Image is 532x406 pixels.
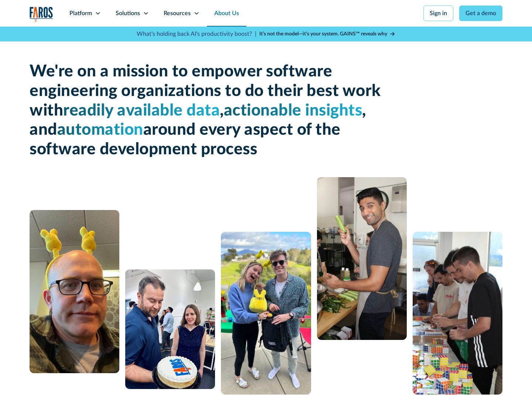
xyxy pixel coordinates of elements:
[224,103,362,119] span: actionable insights
[63,103,220,119] span: readily available data
[30,210,119,373] img: A man with glasses and a bald head wearing a yellow bunny headband.
[164,9,191,18] div: Resources
[259,30,395,38] a: It’s not the model—it’s your system. GAINS™ reveals why
[459,6,502,21] a: Get a demo
[259,31,387,37] strong: It’s not the model—it’s your system. GAINS™ reveals why
[30,7,53,22] a: home
[221,232,311,395] img: A man and a woman standing next to each other.
[413,232,502,395] img: 5 people constructing a puzzle from Rubik's cubes
[69,9,92,18] div: Platform
[317,177,407,340] img: man cooking with celery
[137,30,256,38] p: What's holding back AI's productivity boost? |
[30,62,384,159] h1: We're on a mission to empower software engineering organizations to do their best work with , , a...
[30,7,53,22] img: Logo of the analytics and reporting company Faros.
[423,6,453,21] a: Sign in
[57,122,143,138] span: automation
[116,9,140,18] div: Solutions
